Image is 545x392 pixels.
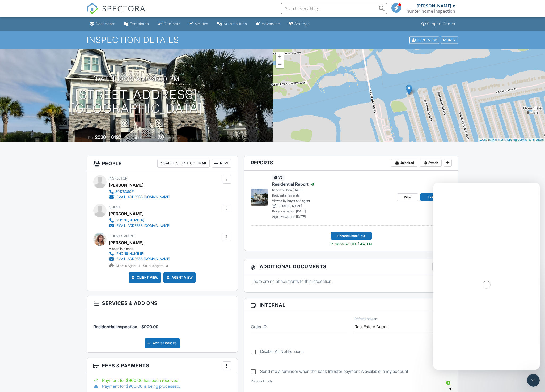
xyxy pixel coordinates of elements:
a: Agent View [165,275,193,280]
a: Templates [122,19,151,29]
span: SPECTORA [102,3,146,14]
div: | [478,138,545,142]
input: Search everything... [281,3,387,14]
a: Support Center [419,19,458,29]
div: hunter home inspection [407,8,455,14]
div: [PERSON_NAME] [109,181,143,189]
div: More [441,36,458,44]
span: Client's Agent [109,234,135,238]
div: Contacts [164,22,180,26]
span: Inspector [109,176,127,180]
h3: People [87,156,238,171]
a: Client View [409,38,440,42]
label: Send me a reminder when the bank transfer payment is available in my account [251,369,408,376]
h3: Internal [244,298,458,312]
div: [PERSON_NAME] [417,3,451,8]
div: New [212,159,231,168]
p: There are no attachments to this inspection. [251,278,452,284]
div: 8 [134,134,137,140]
h3: Additional Documents [244,259,458,274]
h3: [DATE] 10:00 am - 4:00 pm [93,75,179,83]
div: A pearl in a shell [109,247,174,251]
a: Advanced [254,19,282,29]
a: [PHONE_NUMBER] [109,218,170,223]
div: Metrics [195,22,208,26]
span: Seller's Agent - [143,264,168,268]
div: Client View [409,36,439,44]
div: [PHONE_NUMBER] [115,218,144,223]
span: Residential Inspection - $900.00 [93,324,158,329]
h1: [STREET_ADDRESS] [GEOGRAPHIC_DATA] [70,88,202,116]
div: Payment for $900.00 is being processed. [93,383,231,389]
a: Zoom in [276,52,284,60]
a: Metrics [187,19,210,29]
a: Dashboard [88,19,118,29]
span: Client's Agent - [116,264,141,268]
label: Order ID [251,324,267,330]
span: sq. ft. [122,136,129,140]
div: Dashboard [95,22,116,26]
div: Support Center [427,22,455,26]
div: Advanced [262,22,280,26]
a: 8017838021 [109,189,170,194]
div: Disable Client CC Email [157,159,210,168]
span: Built [88,136,94,140]
div: 6127 [111,134,121,140]
a: [EMAIL_ADDRESS][DOMAIN_NAME] [109,223,170,228]
div: 7.0 [158,134,164,140]
img: The Best Home Inspection Software - Spectora [87,3,98,14]
a: [PERSON_NAME] [109,239,143,247]
a: [EMAIL_ADDRESS][DOMAIN_NAME] [109,194,170,200]
div: Payment for $900.00 has been received. [93,377,231,383]
div: 8017838021 [115,190,134,194]
div: 2020 [95,134,106,140]
label: Disable All Notifications [251,349,304,356]
div: New [432,262,452,271]
h3: Fees & Payments [87,358,238,373]
div: [EMAIL_ADDRESS][DOMAIN_NAME] [115,195,170,199]
iframe: Intercom live chat [433,183,540,370]
a: © MapTiler [489,138,503,141]
div: [PERSON_NAME] [109,210,143,218]
div: Settings [294,22,310,26]
strong: 0 [166,264,168,268]
strong: 1 [139,264,140,268]
label: Referral source [354,317,377,321]
div: [EMAIL_ADDRESS][DOMAIN_NAME] [115,224,170,228]
div: [EMAIL_ADDRESS][DOMAIN_NAME] [115,257,170,261]
a: [EMAIL_ADDRESS][DOMAIN_NAME] [109,256,170,262]
li: Service: Residential Inspection [93,314,231,334]
a: Client View [130,275,159,280]
a: SPECTORA [87,7,146,18]
span: bathrooms [165,136,180,140]
a: Automations (Basic) [215,19,249,29]
span: Client [109,205,120,209]
div: Automations [223,22,247,26]
a: Contacts [155,19,183,29]
label: Discount code [251,379,272,384]
div: Add Services [145,338,180,348]
div: Templates [130,22,149,26]
span: bedrooms [138,136,153,140]
h3: Services & Add ons [87,296,238,310]
a: [PHONE_NUMBER] [109,251,170,256]
h1: Inspection Details [87,35,459,45]
iframe: Intercom live chat [527,374,540,387]
a: Settings [287,19,312,29]
a: Zoom out [276,60,284,68]
a: Leaflet [479,138,488,141]
div: [PHONE_NUMBER] [115,252,144,256]
a: © OpenStreetMap contributors [504,138,544,141]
